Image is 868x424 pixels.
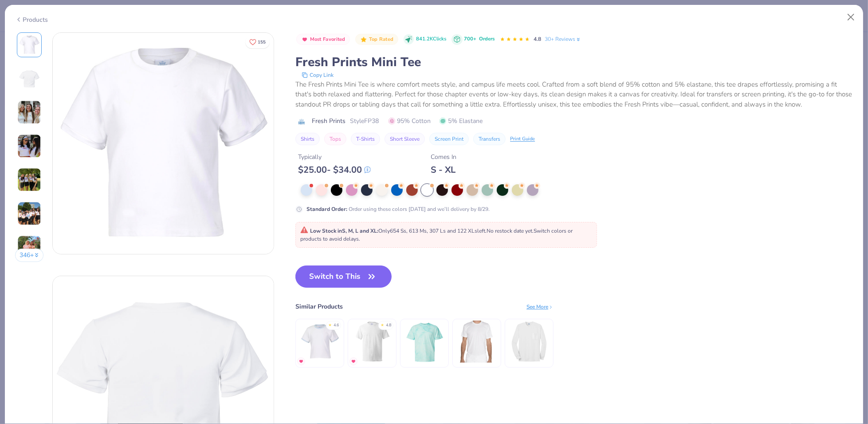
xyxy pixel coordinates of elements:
[310,227,378,234] strong: Low Stock in S, M, L and XL :
[473,133,506,145] button: Transfers
[19,68,40,89] img: Back
[245,36,270,48] button: Like
[15,249,44,262] button: 346+
[19,34,40,55] img: Front
[295,265,392,288] button: Switch to This
[464,36,495,43] div: 700+
[17,134,41,158] img: User generated content
[299,321,341,363] img: Fresh Prints Ringer Mini Tee
[334,322,339,329] div: 4.6
[295,302,343,311] div: Similar Products
[404,321,446,363] img: Comfort Colors Colorblast Heavyweight T-Shirt
[17,100,41,124] img: User generated content
[440,116,483,126] span: 5% Elastane
[351,359,356,364] img: MostFav.gif
[416,36,446,43] span: 841.2K Clicks
[258,40,266,44] span: 155
[324,133,346,145] button: Tops
[351,133,380,145] button: T-Shirts
[386,322,391,329] div: 4.8
[300,227,573,242] span: Only 654 Ss, 613 Ms, 307 Ls and 122 XLs left. Switch colors or products to avoid delays.
[431,164,456,175] div: S - XL
[312,116,346,126] span: Fresh Prints
[17,168,41,192] img: User generated content
[17,202,41,226] img: User generated content
[487,227,534,234] span: No restock date yet.
[508,321,550,363] img: Gildan Adult Ultra Cotton 6 Oz. Long-Sleeve Pocket T-Shirt
[456,321,498,363] img: Los Angeles Apparel S/S Cotton-Poly Crew 3.8 Oz
[381,322,384,326] div: ★
[295,54,853,71] div: Fresh Prints Mini Tee
[295,118,307,125] img: brand logo
[299,71,336,79] button: copy to clipboard
[500,32,530,47] div: 4.8 Stars
[295,79,853,110] div: The Fresh Prints Mini Tee is where comfort meets style, and campus life meets cool. Crafted from ...
[510,135,535,143] div: Print Guide
[351,321,393,363] img: Hanes Unisex 5.2 Oz. Comfortsoft Cotton T-Shirt
[360,36,367,43] img: Top Rated sort
[431,152,456,162] div: Comes In
[479,36,495,42] span: Orders
[328,322,332,326] div: ★
[389,116,431,126] span: 95% Cotton
[310,37,346,42] span: Most Favorited
[429,133,469,145] button: Screen Print
[350,116,379,126] span: Style FP38
[298,152,371,162] div: Typically
[306,206,347,213] strong: Standard Order :
[385,133,425,145] button: Short Sleeve
[843,9,860,26] button: Close
[17,235,41,259] img: User generated content
[15,15,48,24] div: Products
[298,164,371,175] div: $ 25.00 - $ 34.00
[369,37,394,42] span: Top Rated
[296,34,350,45] button: Badge Button
[301,36,308,43] img: Most Favorited sort
[355,34,398,45] button: Badge Button
[53,33,274,254] img: Front
[534,36,541,43] span: 4.8
[545,35,581,43] a: 30+ Reviews
[298,359,304,364] img: MostFav.gif
[306,205,490,213] div: Order using these colors [DATE] and we’ll delivery by 8/29.
[526,303,554,311] div: See More
[295,133,320,145] button: Shirts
